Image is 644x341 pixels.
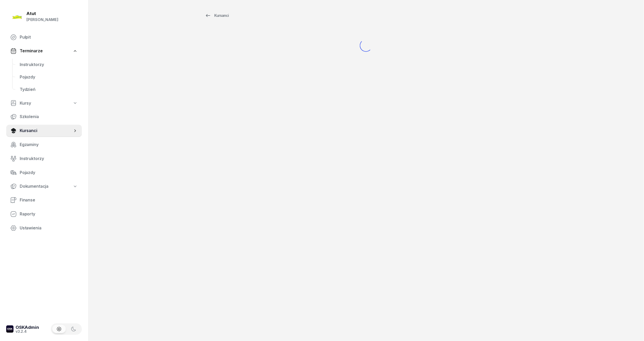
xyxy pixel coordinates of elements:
span: Pojazdy [20,74,78,81]
a: Dokumentacja [6,180,82,192]
a: Pojazdy [6,166,82,179]
span: Finanse [20,197,78,204]
div: Atut [26,11,58,16]
a: Egzaminy [6,139,82,151]
a: Kursy [6,97,82,109]
a: Raporty [6,208,82,220]
div: Kursanci [205,12,229,19]
div: v3.2.4 [16,330,39,333]
a: Pojazdy [16,71,82,83]
a: Instruktorzy [16,59,82,71]
span: Raporty [20,211,78,217]
a: Finanse [6,194,82,206]
a: Terminarze [6,45,82,57]
span: Terminarze [20,48,42,54]
span: Pulpit [20,34,78,41]
span: Szkolenia [20,113,78,120]
div: [PERSON_NAME] [26,16,58,23]
span: Ustawienia [20,225,78,231]
span: Pojazdy [20,169,78,176]
a: Tydzień [16,83,82,96]
span: Tydzień [20,86,78,93]
span: Instruktorzy [20,61,78,68]
div: OSKAdmin [16,325,39,330]
img: logo-xs-dark@2x.png [6,325,13,333]
a: Kursanci [200,10,233,21]
span: Egzaminy [20,141,78,148]
span: Kursy [20,100,31,107]
a: Ustawienia [6,222,82,234]
a: Pulpit [6,31,82,43]
span: Dokumentacja [20,183,48,190]
a: Instruktorzy [6,153,82,165]
a: Szkolenia [6,111,82,123]
span: Instruktorzy [20,155,78,162]
a: Kursanci [6,125,82,137]
span: Kursanci [20,127,73,134]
